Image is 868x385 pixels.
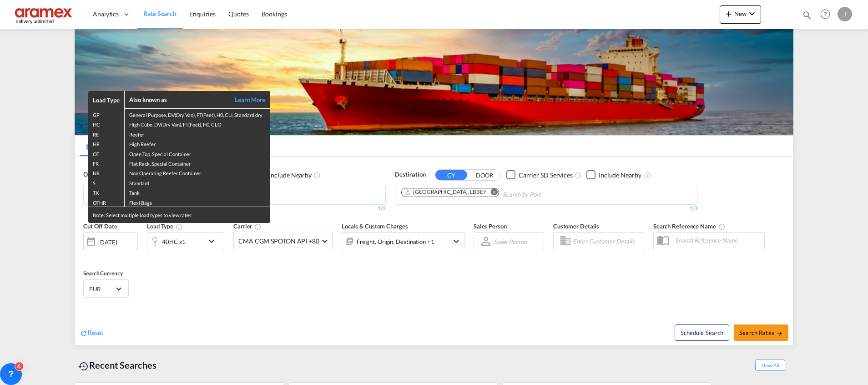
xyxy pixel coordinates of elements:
td: Reefer [125,129,270,138]
td: OT [88,148,125,158]
div: Also known as [129,96,225,104]
td: Tank [125,187,270,197]
th: Load Type [88,91,125,109]
td: Standard [125,177,270,187]
td: Flexi Bags [125,197,270,207]
td: High Cube, DV(Dry Van), FT(Feet), H0, CLO [125,119,270,128]
td: Flat Rack, Special Container [125,158,270,167]
td: GP [88,109,125,119]
td: FR [88,158,125,167]
td: OTHR [88,197,125,207]
td: High Reefer [125,138,270,148]
td: TK [88,187,125,197]
td: S [88,177,125,187]
td: HC [88,119,125,128]
td: General Purpose, DV(Dry Van), FT(Feet), H0, CLI, Standard dry [125,109,270,119]
div: Note: Select multiple load types to view rates [88,207,270,223]
a: Learn More [225,96,266,104]
td: Open Top, Special Container [125,148,270,158]
td: HR [88,138,125,148]
td: RE [88,129,125,138]
td: NR [88,167,125,177]
td: Non Operating Reefer Container [125,167,270,177]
